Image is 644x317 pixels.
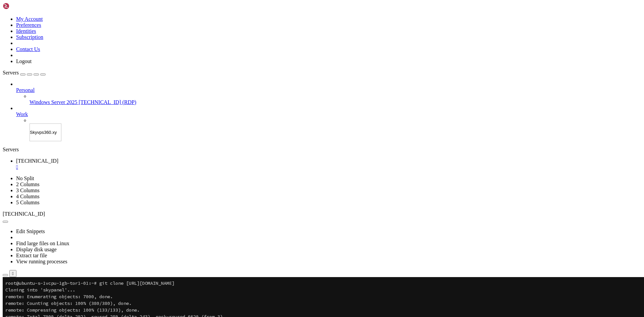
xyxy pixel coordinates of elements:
[16,16,43,22] a: My Account
[3,9,529,16] x-row: Cloning into 'skypanel'...
[16,175,34,181] a: No Split
[16,58,32,64] a: Logout
[16,87,35,93] span: Personal
[9,270,16,277] button: 
[16,253,47,258] a: Extract tar file
[3,36,529,43] x-row: remote: Total 7000 (delta 292), reused 289 (delta 243), pack-reused 6620 (from 3)
[3,211,45,217] span: [TECHNICAL_ID]
[3,3,529,9] x-row: root@ubuntu-s-1vcpu-1gb-tor1-01:~# git clone [URL][DOMAIN_NAME]
[16,158,58,164] span: [TECHNICAL_ID]
[16,34,43,40] a: Subscription
[16,28,36,34] a: Identities
[16,259,67,264] a: View running processes
[30,99,77,105] span: Windows Server 2025
[16,194,40,199] a: 4 Columns
[16,22,41,28] a: Preferences
[30,93,641,105] li: Windows Server 2025 [TECHNICAL_ID] (RDP)
[16,158,641,170] a: 143.110.220.212
[5,70,8,76] div: (1, 10)
[16,200,40,205] a: 5 Columns
[16,111,641,117] a: Work
[3,147,641,153] div: Servers
[3,43,529,50] x-row: Receiving objects: 100% (7000/7000), 8.28 MiB | 14.04 MiB/s, done.
[12,271,14,276] div: 
[16,81,641,105] li: Personal
[3,56,529,63] x-row: root@ubuntu-s-1vcpu-1gb-tor1-01:~# cd skypanel/
[78,99,136,105] span: [TECHNICAL_ID] (RDP)
[3,70,6,76] span: ⠋
[3,63,529,70] x-row: root@ubuntu-s-1vcpu-1gb-tor1-01:~/skypanel# npm i
[16,188,40,193] a: 3 Columns
[16,111,28,117] span: Work
[3,50,529,56] x-row: Resolving deltas: 100% (4661/4661), done.
[30,99,641,105] a: Windows Server 2025 [TECHNICAL_ID] (RDP)
[16,228,45,234] a: Edit Snippets
[16,164,641,170] a: 
[3,30,529,36] x-row: remote: Compressing objects: 100% (133/133), done.
[3,3,41,9] img: Shellngn
[3,23,529,30] x-row: remote: Counting objects: 100% (380/380), done.
[16,241,69,246] a: Find large files on Linux
[16,105,641,141] li: Work
[16,46,40,52] a: Contact Us
[3,70,19,75] span: Servers
[3,70,46,75] a: Servers
[16,87,641,93] a: Personal
[16,181,40,187] a: 2 Columns
[16,247,57,252] a: Display disk usage
[3,16,529,23] x-row: remote: Enumerating objects: 7000, done.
